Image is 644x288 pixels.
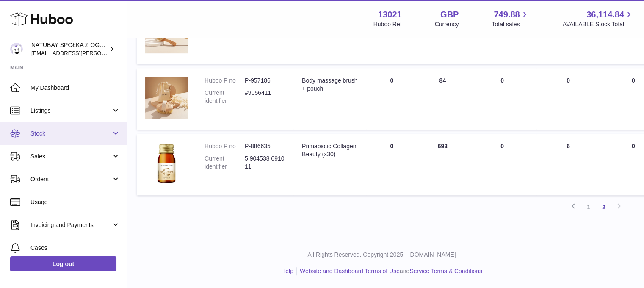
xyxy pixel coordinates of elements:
span: 749.88 [494,9,520,20]
dt: Huboo P no [205,142,245,150]
td: 693 [417,134,468,195]
td: 0 [468,68,536,130]
dd: P-957186 [245,77,285,85]
span: 0 [632,77,635,84]
p: All Rights Reserved. Copyright 2025 - [DOMAIN_NAME] [130,251,633,259]
td: 0 [536,68,600,130]
span: Cases [30,244,120,252]
span: Orders [30,175,111,183]
span: 36,114.84 [586,9,624,20]
a: 36,114.84 AVAILABLE Stock Total [562,9,634,28]
span: Stock [30,130,111,138]
div: NATUBAY SPÓŁKA Z OGRANICZONĄ ODPOWIEDZIALNOŚCIĄ [31,41,108,57]
span: My Dashboard [30,84,120,92]
span: 0 [632,143,635,150]
span: Sales [30,152,111,161]
div: Primabiotic Collagen Beauty (x30) [302,142,358,158]
a: Website and Dashboard Terms of Use [300,268,400,274]
strong: 13021 [378,9,402,20]
td: 84 [417,68,468,130]
a: Help [281,268,293,274]
span: Listings [30,107,111,115]
span: Usage [30,198,120,206]
a: Service Terms & Conditions [409,268,482,274]
dd: #9056411 [245,89,285,105]
dd: P-886635 [245,142,285,150]
a: 1 [581,199,596,215]
span: AVAILABLE Stock Total [562,20,634,28]
img: product image [145,142,188,185]
a: Log out [10,256,116,271]
div: Body massage brush + pouch [302,77,358,93]
td: 0 [366,134,417,195]
a: 2 [596,199,611,215]
dt: Huboo P no [205,77,245,85]
img: product image [145,77,188,119]
a: 749.88 Total sales [492,9,529,28]
td: 0 [366,68,417,130]
div: Huboo Ref [373,20,402,28]
dd: 5 904538 691011 [245,155,285,171]
td: 6 [536,134,600,195]
li: and [297,267,482,275]
div: Currency [435,20,459,28]
img: kacper.antkowski@natubay.pl [10,43,23,55]
span: Total sales [492,20,529,28]
span: [EMAIL_ADDRESS][PERSON_NAME][DOMAIN_NAME] [31,50,170,56]
strong: GBP [440,9,459,20]
dt: Current identifier [205,155,245,171]
dt: Current identifier [205,89,245,105]
span: Invoicing and Payments [30,221,111,229]
td: 0 [468,134,536,195]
